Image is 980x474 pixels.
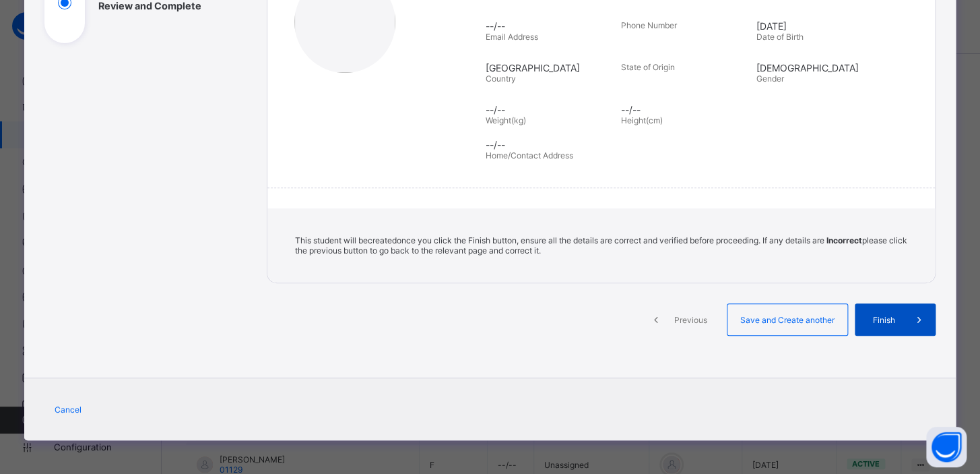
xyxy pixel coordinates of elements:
span: Date of Birth [756,32,804,42]
span: Weight(kg) [485,115,525,125]
span: State of Origin [621,62,675,72]
span: --/-- [485,139,914,150]
span: Previous [672,315,709,325]
span: [DATE] [756,20,885,32]
span: [GEOGRAPHIC_DATA] [485,62,614,73]
span: Email Address [485,32,537,42]
span: --/-- [485,104,614,115]
span: Phone Number [621,20,677,30]
b: Incorrect [826,235,861,245]
span: Save and Create another [738,315,837,325]
span: This student will be created once you click the Finish button, ensure all the details are correct... [294,235,907,256]
span: Cancel [55,405,81,415]
span: Home/Contact Address [485,150,573,160]
span: --/-- [621,104,750,115]
button: Open asap [926,427,967,467]
span: Gender [756,73,784,84]
span: Country [485,73,515,84]
span: Finish [865,315,903,325]
span: [DEMOGRAPHIC_DATA] [756,62,885,73]
span: Height(cm) [621,115,663,125]
span: --/-- [485,20,614,32]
